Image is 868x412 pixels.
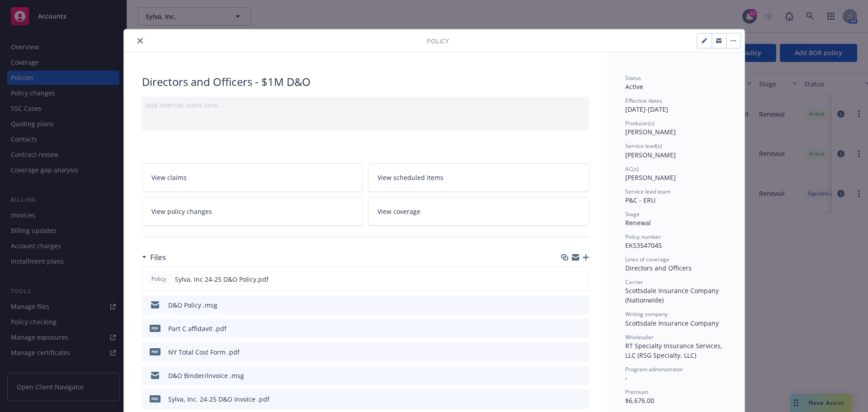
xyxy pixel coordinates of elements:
[625,97,662,104] span: Effective dates
[625,151,676,159] span: [PERSON_NAME]
[577,371,585,380] button: preview file
[625,188,670,195] span: Service lead team
[625,233,661,241] span: Policy number
[625,82,643,91] span: Active
[625,119,655,127] span: Producer(s)
[150,251,166,263] h3: Files
[142,163,363,192] a: View claims
[150,395,160,402] span: pdf
[142,251,166,263] div: Files
[577,324,585,333] button: preview file
[577,347,585,357] button: preview file
[625,278,643,286] span: Carrier
[625,388,648,396] span: Premium
[175,275,269,284] span: Sylva, Inc 24-25 D&O Policy.pdf
[625,97,726,114] div: [DATE] - [DATE]
[563,394,570,404] button: download file
[625,218,651,227] span: Renewal
[563,371,570,380] button: download file
[562,275,570,284] button: download file
[563,324,570,333] button: download file
[151,207,212,216] span: View policy changes
[168,324,226,333] div: Part C affidavit .pdf
[625,333,654,341] span: Wholesaler
[625,310,668,318] span: Writing company
[377,173,443,182] span: View scheduled items
[625,365,683,373] span: Program administrator
[625,319,719,327] span: Scottsdale Insurance Company
[577,300,585,310] button: preview file
[146,100,585,110] div: Add internal notes here...
[625,196,656,204] span: P&C - ERU
[625,173,676,182] span: [PERSON_NAME]
[168,347,240,357] div: NY Total Cost Form .pdf
[368,163,589,192] a: View scheduled items
[625,142,662,150] span: Service lead(s)
[563,300,570,310] button: download file
[625,128,676,136] span: [PERSON_NAME]
[377,207,420,216] span: View coverage
[563,347,570,357] button: download file
[625,286,721,304] span: Scottsdale Insurance Company (Nationwide)
[427,36,449,46] span: Policy
[168,371,244,380] div: D&O Binder/invoice .msg
[625,256,670,263] span: Lines of coverage
[151,173,187,182] span: View claims
[577,275,585,284] button: preview file
[142,74,589,90] div: Directors and Officers - $1M D&O
[577,394,585,404] button: preview file
[625,396,654,405] span: $6,676.00
[625,341,724,360] span: RT Specialty Insurance Services, LLC (RSG Specialty, LLC)
[142,197,363,226] a: View policy changes
[625,165,639,173] span: AC(s)
[150,325,160,331] span: pdf
[625,374,627,382] span: -
[135,35,146,46] button: close
[150,348,160,355] span: pdf
[168,300,217,310] div: D&O Policy .msg
[625,74,641,82] span: Status
[625,210,640,218] span: Stage
[168,394,269,404] div: Sylva, Inc. 24-25 D&O Invoice .pdf
[368,197,589,226] a: View coverage
[625,263,726,273] div: Directors and Officers
[150,275,168,283] span: Policy
[625,241,662,250] span: EKS3547045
